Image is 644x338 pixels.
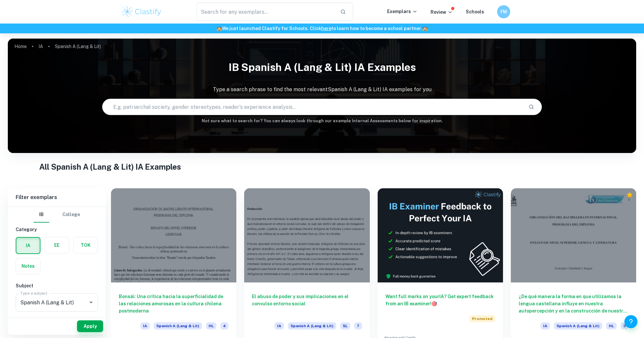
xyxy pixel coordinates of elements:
span: SL [340,322,350,330]
span: HL [606,322,617,330]
button: Apply [77,320,103,332]
button: Open [86,298,96,307]
span: Spanish A (Lang & Lit) [554,322,602,330]
button: Notes [16,258,40,274]
span: 3 [620,322,628,330]
label: Type a subject [20,290,47,296]
span: Spanish A (Lang & Lit) [288,322,336,330]
button: EE [45,237,69,253]
img: Clastify logo [121,5,163,18]
p: Spanish A (Lang & Lit) [55,43,101,50]
span: 🏫 [216,26,222,31]
span: IA [140,322,150,330]
button: IA [16,238,40,253]
button: College [62,207,80,223]
p: Type a search phrase to find the most relevant Spanish A (Lang & Lit) IA examples for you [8,86,636,93]
span: 4 [220,322,228,330]
a: Home [14,42,27,51]
h6: Not sure what to search for? You can always look through our example Internal Assessments below f... [8,118,636,124]
button: IB [34,207,49,223]
span: 🏫 [422,26,428,31]
h6: El abuso de poder y sus implicaciones en el convulso entorno social [252,293,362,314]
a: Schools [466,9,484,14]
span: IA [541,322,550,330]
input: Search for any exemplars... [196,3,335,21]
h1: All Spanish A (Lang & Lit) IA Examples [39,161,605,173]
input: E.g. patriarchal society, gender stereotypes, reader's experience analysis... [102,98,524,116]
div: Filter type choice [34,207,80,223]
span: 🎯 [432,301,437,306]
span: Spanish A (Lang & Lit) [154,322,202,330]
h6: Filter exemplars [8,188,106,207]
span: HL [206,322,216,330]
span: Promoted [469,315,495,322]
p: Review [431,8,453,16]
h6: Bonsái: Una crítica hacia la superficialidad de las relaciones amorosas en la cultura chilena pos... [119,293,228,314]
a: here [321,26,331,31]
button: FM [497,5,510,18]
span: 7 [354,322,362,330]
p: Exemplars [387,8,417,15]
h6: We just launched Clastify for Schools. Click to learn how to become a school partner. [1,25,643,32]
button: TOK [73,237,98,253]
h6: Want full marks on your IA ? Get expert feedback from an IB examiner! [385,293,495,307]
h6: ¿De qué manera la forma en que utilizamos la lengua castellana influye en nuestra autopercepción ... [519,293,628,314]
h6: FM [500,8,507,15]
button: Help and Feedback [624,315,637,328]
span: IA [275,322,284,330]
a: IA [39,42,43,51]
button: Search [526,101,537,112]
img: Thumbnail [378,188,503,282]
div: Premium [626,192,633,198]
h1: IB Spanish A (Lang & Lit) IA examples [8,57,636,78]
h6: Category [16,226,98,233]
h6: Subject [16,282,98,289]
